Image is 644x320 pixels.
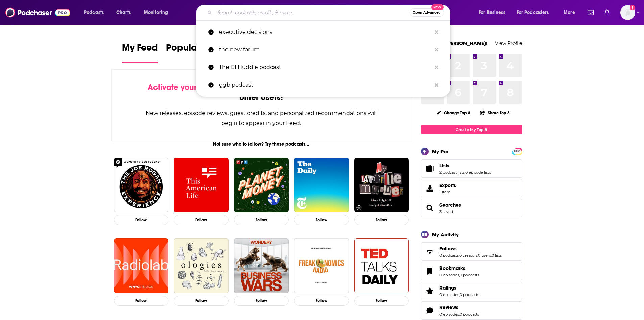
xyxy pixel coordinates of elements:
[84,8,104,17] span: Podcasts
[148,82,217,92] span: Activate your Feed
[122,42,158,58] span: My Feed
[234,238,289,293] img: Business Wars
[439,265,479,271] a: Bookmarks
[439,170,464,175] a: 2 podcast lists
[439,273,459,277] a: 0 episodes
[432,231,459,238] div: My Activity
[423,203,437,213] a: Searches
[423,184,437,193] span: Exports
[459,253,477,258] a: 0 creators
[439,312,459,317] a: 0 episodes
[421,159,522,178] span: Lists
[421,125,522,134] a: Create My Top 8
[460,312,479,317] a: 0 podcasts
[495,40,522,46] a: View Profile
[166,42,223,58] span: Popular Feed
[144,8,168,17] span: Monitoring
[439,304,458,311] span: Reviews
[439,182,456,188] span: Exports
[439,190,456,194] span: 1 item
[439,292,459,297] a: 0 episodes
[564,8,575,17] span: More
[79,7,113,18] button: open menu
[439,265,466,271] span: Bookmarks
[219,41,431,59] p: the new forum
[202,5,457,20] div: Search podcasts, credits, & more...
[439,163,449,169] span: Lists
[174,215,229,225] button: Follow
[439,163,491,169] a: Lists
[480,106,510,120] button: Share Top 8
[439,285,479,291] a: Ratings
[479,8,505,17] span: For Business
[234,296,289,306] button: Follow
[433,109,475,117] button: Change Top 8
[630,5,635,10] svg: Add a profile image
[114,238,169,293] img: Radiolab
[219,59,431,76] p: The GI Huddle podcast
[477,253,478,258] span: ,
[423,306,437,315] a: Reviews
[114,215,169,225] button: Follow
[5,6,70,19] img: Podchaser - Follow, Share and Rate Podcasts
[421,242,522,261] span: Follows
[439,285,456,291] span: Ratings
[465,170,491,175] a: 0 episode lists
[122,42,158,63] a: My Feed
[439,202,461,208] a: Searches
[432,148,449,155] div: My Pro
[294,238,349,293] img: Freakonomics Radio
[512,7,559,18] button: open menu
[354,215,409,225] button: Follow
[513,149,521,154] span: PRO
[459,253,459,258] span: ,
[423,286,437,296] a: Ratings
[174,238,229,293] img: Ologies with Alie Ward
[410,8,444,17] button: Open AdvancedNew
[460,292,479,297] a: 0 podcasts
[439,246,502,252] a: Follows
[294,158,349,213] img: The Daily
[234,215,289,225] button: Follow
[421,282,522,300] span: Ratings
[421,199,522,217] span: Searches
[559,7,583,18] button: open menu
[421,262,522,280] span: Bookmarks
[474,7,514,18] button: open menu
[413,11,441,14] span: Open Advanced
[423,164,437,173] a: Lists
[478,253,491,258] a: 0 users
[439,246,457,252] span: Follows
[166,42,223,63] a: Popular Feed
[517,8,549,17] span: For Podcasters
[354,238,409,293] img: TED Talks Daily
[602,7,612,18] a: Show notifications dropdown
[460,273,479,277] a: 0 podcasts
[219,76,431,94] p: ggb podcast
[114,296,169,306] button: Follow
[174,158,229,213] img: This American Life
[439,304,479,311] a: Reviews
[112,7,135,18] a: Charts
[492,253,502,258] a: 0 lists
[219,23,431,41] p: executive decisions
[464,170,465,175] span: ,
[585,7,596,18] a: Show notifications dropdown
[116,8,131,17] span: Charts
[354,158,409,213] img: My Favorite Murder with Karen Kilgariff and Georgia Hardstark
[234,158,289,213] img: Planet Money
[439,209,453,214] a: 3 saved
[459,312,460,317] span: ,
[114,158,169,213] img: The Joe Rogan Experience
[196,23,450,41] a: executive decisions
[459,292,460,297] span: ,
[196,41,450,59] a: the new forum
